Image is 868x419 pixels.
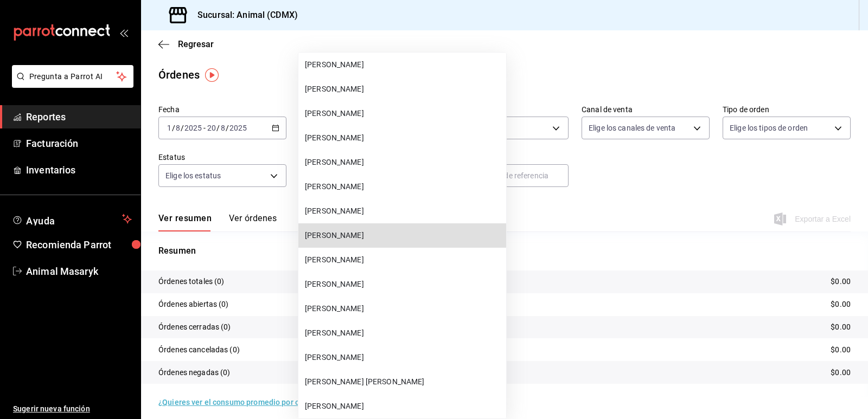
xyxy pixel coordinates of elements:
[305,230,502,241] span: [PERSON_NAME]
[305,59,502,70] span: [PERSON_NAME]
[305,327,502,339] span: [PERSON_NAME]
[305,157,502,168] span: [PERSON_NAME]
[305,401,502,412] span: [PERSON_NAME]
[305,303,502,314] span: [PERSON_NAME]
[305,279,502,290] span: [PERSON_NAME]
[305,108,502,119] span: [PERSON_NAME]
[305,132,502,144] span: [PERSON_NAME]
[305,376,502,388] span: [PERSON_NAME] [PERSON_NAME]
[205,68,219,82] img: Tooltip marker
[305,352,502,363] span: [PERSON_NAME]
[305,205,502,217] span: [PERSON_NAME]
[305,254,502,266] span: [PERSON_NAME]
[305,181,502,192] span: [PERSON_NAME]
[305,83,502,95] span: [PERSON_NAME]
